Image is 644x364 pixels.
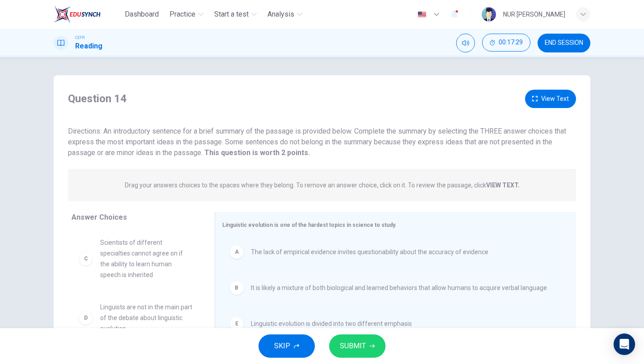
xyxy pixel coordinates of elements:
span: Linguists are not in the main part of the debate about linguistic evolution [100,302,193,334]
button: END SESSION [538,34,590,52]
span: Linguistic evolution is one of the hardest topics in science to study. [222,222,397,228]
div: A [229,245,244,259]
strong: This question is worth 2 points. [203,148,310,157]
img: Profile picture [482,7,496,22]
span: Dashboard [125,9,159,20]
span: Directions: An introductory sentence for a brief summary of the passage is provided below. Comple... [68,127,566,157]
a: EduSynch logo [54,5,121,23]
div: C [79,251,93,266]
span: Scientists of different specialties cannot agree on if the ability to learn human speech is inher... [100,237,193,280]
span: The lack of empirical evidence invites questionability about the accuracy of evidence [251,247,488,257]
button: Start a test [211,6,260,22]
button: SKIP [258,334,315,358]
h1: Reading [75,41,102,52]
span: SKIP [274,340,290,352]
img: en [416,11,428,18]
span: Practice [169,9,195,20]
div: Mute [456,34,475,52]
img: EduSynch logo [54,5,101,23]
div: E [229,316,244,331]
button: Practice [166,6,207,22]
div: NUR [PERSON_NAME] [503,9,565,20]
div: DLinguists are not in the main part of the debate about linguistic evolution [72,295,200,341]
span: Answer Choices [72,213,127,221]
div: Open Intercom Messenger [614,334,635,355]
div: ELinguistic evolution is divided into two different emphasis [222,309,562,338]
div: Hide [482,34,530,52]
div: B [229,281,244,295]
p: Drag your answers choices to the spaces where they belong. To remove an answer choice, click on i... [125,182,520,189]
button: Dashboard [121,6,162,22]
div: CScientists of different specialties cannot agree on if the ability to learn human speech is inhe... [72,230,200,287]
h4: Question 14 [68,91,127,106]
div: D [79,311,93,325]
strong: VIEW TEXT. [486,182,520,189]
span: It is likely a mixture of both biological and learned behaviors that allow humans to acquire verb... [251,282,547,293]
button: SUBMIT [329,334,386,358]
span: SUBMIT [340,340,366,352]
span: Analysis [267,9,294,20]
button: 00:17:29 [482,34,530,52]
div: BIt is likely a mixture of both biological and learned behaviors that allow humans to acquire ver... [222,273,562,302]
div: AThe lack of empirical evidence invites questionability about the accuracy of evidence [222,238,562,266]
button: Analysis [264,6,306,22]
span: CEFR [75,35,85,41]
span: Start a test [214,9,249,20]
button: View Text [525,90,576,108]
span: END SESSION [545,39,583,47]
span: 00:17:29 [499,39,523,46]
span: Linguistic evolution is divided into two different emphasis [251,318,412,329]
